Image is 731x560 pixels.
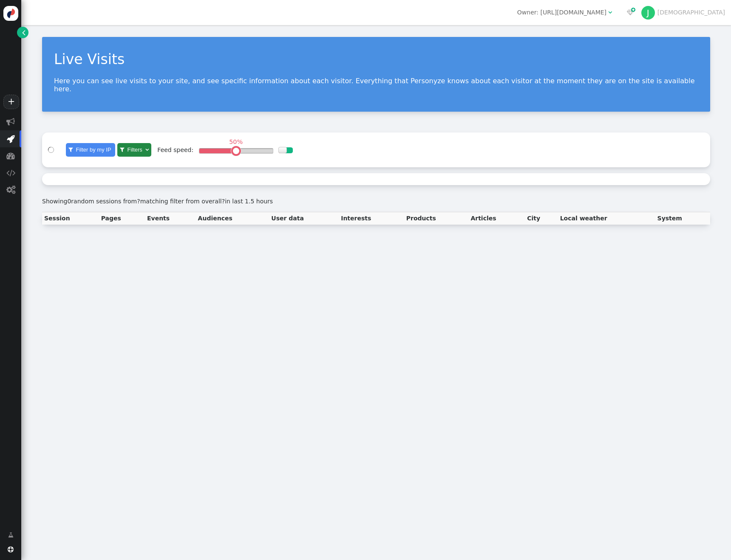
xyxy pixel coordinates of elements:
span:  [22,28,25,37]
a:  [17,27,28,38]
span: Filter by my IP [74,146,113,153]
span: 0 [67,198,71,205]
a:  [2,527,20,543]
span:  [6,169,15,177]
th: Events [145,212,196,225]
span: ? [222,198,225,205]
th: Articles [468,212,525,225]
div: J [641,6,655,20]
span:  [6,152,15,160]
span:  [68,147,73,152]
div: 50% [227,139,245,145]
th: City [525,212,558,225]
span: ? [137,198,140,205]
img: logo-icon.svg [3,6,18,21]
span:  [8,531,14,540]
p: Here you can see live visits to your site, and see specific information about each visitor. Every... [54,77,698,93]
span:  [608,9,612,15]
th: Pages [99,212,145,225]
a:  Filters  [117,143,151,157]
span:  [6,118,15,126]
span:  [7,135,15,143]
div: Showing random sessions from matching filter from overall in last 1.5 hours [42,197,710,206]
th: User data [269,212,339,225]
span:  [145,147,149,152]
th: Audiences [196,212,269,225]
div: Owner: [URL][DOMAIN_NAME] [517,8,606,17]
th: Products [404,212,469,225]
a: + [3,95,19,109]
span:  [8,546,14,552]
span:  [627,9,634,15]
a: J[DEMOGRAPHIC_DATA] [641,9,725,16]
span:  [6,186,15,194]
th: Local weather [558,212,655,225]
div: Feed speed: [157,146,193,155]
th: System [655,212,710,225]
th: Session [42,212,99,225]
span: Filters [126,146,144,153]
span:  [120,147,124,152]
th: Interests [339,212,404,225]
div: Live Visits [54,49,698,70]
a:  Filter by my IP [66,143,115,157]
